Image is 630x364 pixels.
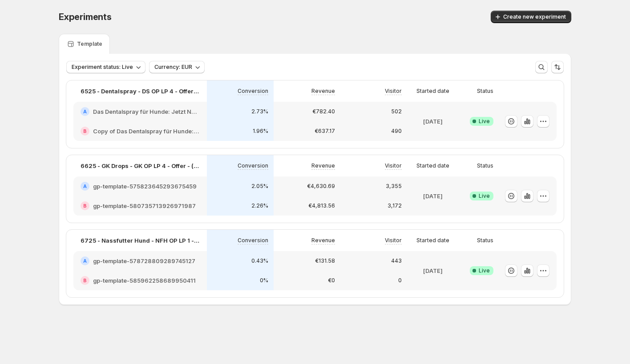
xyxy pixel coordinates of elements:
[315,257,335,264] p: €131.58
[386,183,402,190] p: 3,355
[423,192,443,200] p: [DATE]
[238,162,268,169] p: Conversion
[253,128,268,135] p: 1.96%
[83,128,87,134] h2: B
[251,183,268,190] p: 2.05%
[93,127,200,136] h2: Copy of Das Dentalspray für Hunde: Jetzt Neukunden Deal sichern!-v1
[391,257,402,264] p: 443
[149,61,205,73] button: Currency: EUR
[311,88,335,95] p: Revenue
[81,161,200,170] p: 6625 - GK Drops - GK OP LP 4 - Offer - (1,3,6) vs. (1,3 für 2,6)
[72,64,133,71] span: Experiment status: Live
[93,182,197,191] h2: gp-template-575823645293675459
[308,202,335,209] p: €4,813.56
[93,201,196,210] h2: gp-template-580735713926971987
[83,203,87,208] h2: B
[93,107,200,116] h2: Das Dentalspray für Hunde: Jetzt Neukunden Deal sichern!-v1
[238,88,268,95] p: Conversion
[83,258,87,264] h2: A
[312,108,335,115] p: €782.40
[416,237,449,244] p: Started date
[416,88,449,95] p: Started date
[77,40,102,48] p: Template
[311,237,335,244] p: Revenue
[423,266,443,275] p: [DATE]
[477,88,493,95] p: Status
[251,202,268,209] p: 2.26%
[315,128,335,135] p: €637.17
[551,61,564,73] button: Sort the results
[66,61,145,73] button: Experiment status: Live
[388,202,402,209] p: 3,172
[477,162,493,169] p: Status
[416,162,449,169] p: Started date
[385,162,402,169] p: Visitor
[479,192,490,200] span: Live
[311,162,335,169] p: Revenue
[391,128,402,135] p: 490
[154,64,192,71] span: Currency: EUR
[385,237,402,244] p: Visitor
[93,256,195,265] h2: gp-template-578728809289745127
[81,87,200,96] p: 6525 - Dentalspray - DS OP LP 4 - Offer - (1,3,6) vs. (1,3 für 2,6)
[251,257,268,264] p: 0.43%
[479,118,490,125] span: Live
[503,13,566,20] span: Create new experiment
[479,267,490,274] span: Live
[307,183,335,190] p: €4,630.69
[59,12,112,22] span: Experiments
[83,184,87,189] h2: A
[81,236,200,245] p: 6725 - Nassfutter Hund - NFH OP LP 1 - Offer - Standard vs. CFO
[491,11,571,23] button: Create new experiment
[423,117,443,126] p: [DATE]
[260,277,268,284] p: 0%
[477,237,493,244] p: Status
[238,237,268,244] p: Conversion
[391,108,402,115] p: 502
[385,88,402,95] p: Visitor
[251,108,268,115] p: 2.73%
[83,109,87,114] h2: A
[328,277,335,284] p: €0
[93,276,196,285] h2: gp-template-585962258689950411
[398,277,402,284] p: 0
[83,278,87,283] h2: B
